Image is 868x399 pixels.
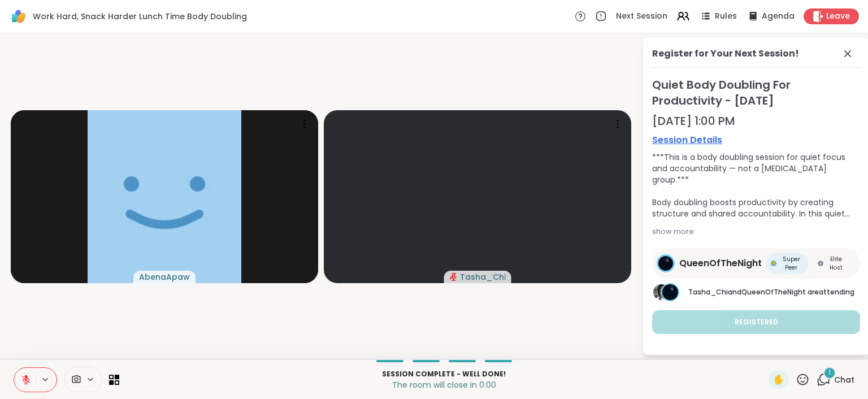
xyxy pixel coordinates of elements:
span: Tasha_Chi and [688,287,741,297]
span: QueenOfTheNight [679,257,762,270]
img: Tasha_Chi [653,284,669,300]
img: QueenOfTheNight [658,256,673,271]
span: Work Hard, Snack Harder Lunch Time Body Doubling [33,11,247,22]
div: ***This is a body doubling session for quiet focus and accountability — not a [MEDICAL_DATA] grou... [652,151,860,219]
span: Next Session [616,11,667,22]
span: Elite Host [826,255,847,272]
img: Elite Host [818,261,823,266]
span: Registered [735,317,778,327]
span: Tasha_Chi [460,271,506,283]
span: Chat [834,374,854,385]
img: Super Peer [771,261,776,266]
div: [DATE] 1:00 PM [652,113,860,129]
p: The room will close in 0:00 [126,379,762,391]
span: AbenaApaw [139,271,190,283]
span: 1 [828,368,831,378]
img: AbenaApaw [88,110,241,283]
span: Rules [715,11,737,22]
p: are attending [688,287,860,297]
p: Session Complete - well done! [126,369,762,379]
a: QueenOfTheNightQueenOfTheNightSuper PeerSuper PeerElite HostElite Host [652,248,860,279]
img: QueenOfTheNight [662,284,678,300]
a: Session Details [652,133,860,147]
span: audio-muted [450,273,458,281]
span: Leave [826,11,850,22]
span: Quiet Body Doubling For Productivity - [DATE] [652,77,860,109]
span: QueenOfTheNight [741,287,806,297]
button: Registered [652,310,860,334]
span: Agenda [762,11,795,22]
img: ShareWell Logomark [9,7,28,26]
div: show more [652,226,860,237]
span: Super Peer [779,255,804,272]
span: ✋ [773,373,784,387]
div: Register for Your Next Session! [652,47,799,60]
